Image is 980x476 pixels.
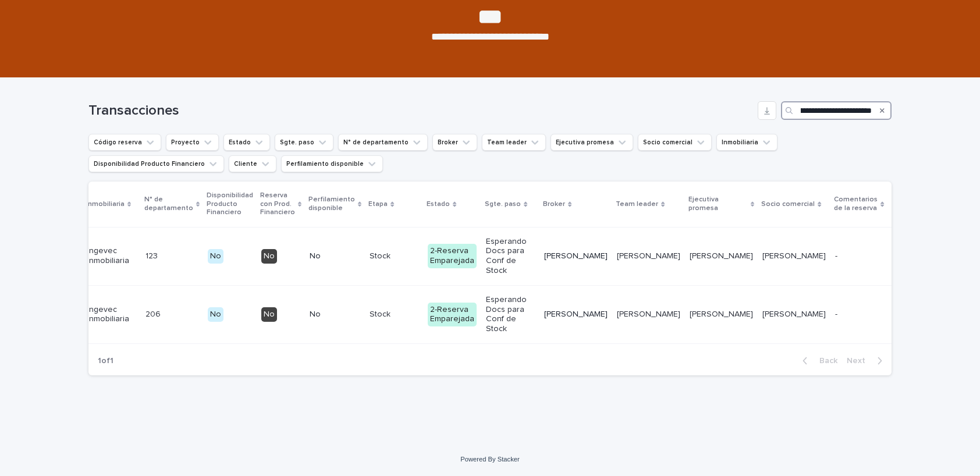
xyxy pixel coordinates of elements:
[370,251,418,261] p: Stock
[428,303,477,327] div: 2-Reserva Emparejada
[370,310,418,319] p: Stock
[616,198,658,211] p: Team leader
[207,189,253,219] p: Disponibilidad Producto Financiero
[87,246,136,266] p: Ingevec Inmobiliaria
[835,307,840,319] p: -
[428,244,477,268] div: 2-Reserva Emparejada
[260,189,295,219] p: Reserva con Prod. Financiero
[793,356,842,366] button: Back
[223,134,270,151] button: Estado
[617,251,680,261] p: [PERSON_NAME]
[229,155,276,172] button: Cliente
[261,249,277,264] div: No
[812,357,837,365] span: Back
[460,456,519,463] a: Powered By Stacker
[834,193,878,215] p: Comentarios de la reserva
[617,310,680,319] p: [PERSON_NAME]
[688,193,748,215] p: Ejecutiva promesa
[432,134,477,151] button: Broker
[310,310,360,319] p: No
[761,198,815,211] p: Socio comercial
[145,307,163,319] p: 206
[88,347,123,375] p: 1 of 1
[261,307,277,322] div: No
[208,249,223,264] div: No
[762,251,826,261] p: [PERSON_NAME]
[892,193,936,215] p: Tipo entrega proyecto
[87,305,136,325] p: Ingevec Inmobiliaria
[427,198,450,211] p: Estado
[638,134,712,151] button: Socio comercial
[208,307,223,322] div: No
[842,356,892,366] button: Next
[544,310,608,319] p: [PERSON_NAME]
[144,193,193,215] p: N° de departamento
[835,249,840,261] p: -
[88,155,224,172] button: Disponibilidad Producto Financiero
[308,193,355,215] p: Perfilamiento disponible
[88,102,753,119] h1: Transacciones
[88,134,161,151] button: Código reserva
[281,155,383,172] button: Perfilamiento disponible
[486,295,535,334] p: Esperando Docs para Conf de Stock
[716,134,777,151] button: Inmobiliaria
[690,310,753,319] p: [PERSON_NAME]
[482,134,546,151] button: Team leader
[86,198,125,211] p: Inmobiliaria
[544,251,608,261] p: [PERSON_NAME]
[762,310,826,319] p: [PERSON_NAME]
[166,134,219,151] button: Proyecto
[781,101,892,120] input: Search
[485,198,521,211] p: Sgte. paso
[310,251,360,261] p: No
[690,251,753,261] p: [PERSON_NAME]
[847,357,872,365] span: Next
[368,198,388,211] p: Etapa
[551,134,633,151] button: Ejecutiva promesa
[486,237,535,276] p: Esperando Docs para Conf de Stock
[275,134,333,151] button: Sgte. paso
[338,134,428,151] button: N° de departamento
[543,198,565,211] p: Broker
[145,249,160,261] p: 123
